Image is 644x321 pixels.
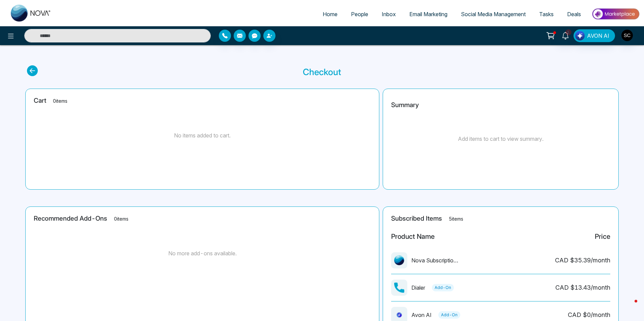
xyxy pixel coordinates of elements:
a: 1 [557,29,574,41]
a: Tasks [532,8,560,21]
a: Inbox [375,8,403,21]
p: Avon AI [411,311,432,319]
span: Add-On [432,284,454,291]
img: missing [394,255,404,265]
span: Home [323,11,338,18]
h2: Cart [34,97,371,105]
div: Price [595,231,610,242]
span: 0 items [53,98,67,104]
span: Add-On [438,311,460,319]
span: AVON AI [587,32,609,40]
div: CAD $ 35.39 /month [555,256,610,265]
a: Home [316,8,344,21]
span: Inbox [382,11,396,18]
p: Add items to cart to view summary. [458,135,544,143]
span: Email Marketing [409,11,447,18]
p: Checkout [303,65,341,78]
img: Market-place.gif [591,6,640,22]
div: Product Name [391,231,435,242]
span: Deals [567,11,581,18]
img: User Avatar [621,30,633,41]
p: Nova Subscription Fee [411,256,459,264]
img: missing [394,283,404,293]
img: Lead Flow [575,31,585,40]
a: Social Media Management [454,8,532,21]
h2: Subscribed Items [391,215,610,223]
span: Tasks [539,11,554,18]
p: No items added to cart. [174,131,231,139]
iframe: Intercom live chat [621,298,637,314]
span: 0 items [114,216,128,222]
span: People [351,11,368,18]
div: CAD $ 13.43 /month [555,283,610,292]
span: Social Media Management [461,11,526,18]
button: AVON AI [574,29,615,42]
a: People [344,8,375,21]
span: 5 items [449,216,463,222]
div: CAD $ 0 /month [568,310,610,319]
p: No more add-ons available. [168,249,237,257]
img: Nova CRM Logo [11,5,51,22]
a: Deals [560,8,588,21]
img: missing [394,310,404,320]
h2: Recommended Add-Ons [34,215,371,223]
a: Email Marketing [403,8,454,21]
span: 1 [565,29,572,35]
p: Dialer [411,284,425,292]
p: Summary [391,100,419,110]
